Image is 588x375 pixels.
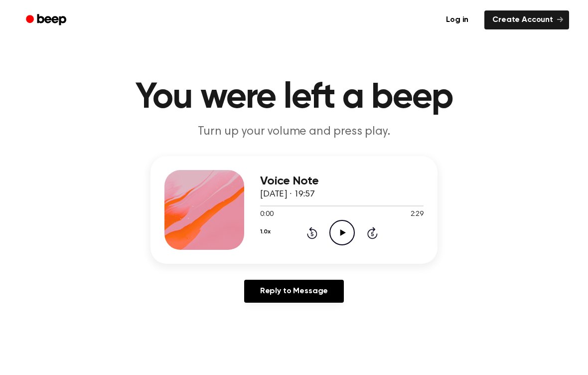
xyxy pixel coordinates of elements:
[436,8,478,31] a: Log in
[39,80,549,116] h1: You were left a beep
[411,209,424,220] span: 2:29
[19,10,75,30] a: Beep
[260,190,315,199] span: [DATE] · 19:57
[260,223,270,240] button: 1.0x
[260,209,273,220] span: 0:00
[484,10,569,29] a: Create Account
[103,124,485,140] p: Turn up your volume and press play.
[244,280,344,303] a: Reply to Message
[260,175,424,188] h3: Voice Note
